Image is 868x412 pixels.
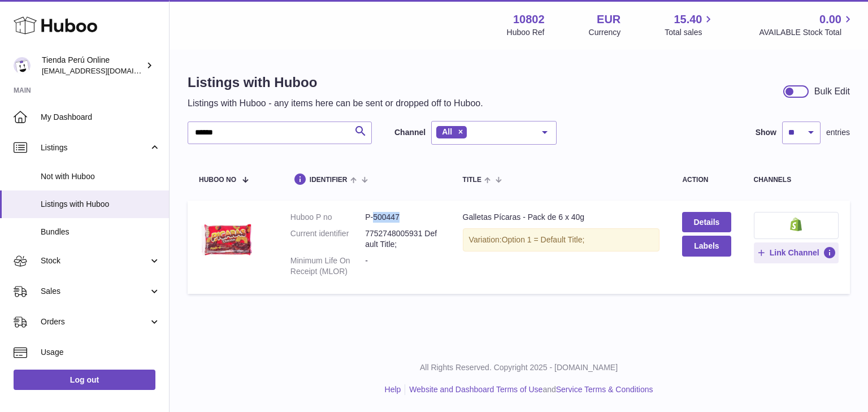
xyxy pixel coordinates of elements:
[290,212,365,223] dt: Huboo P no
[819,12,841,27] span: 0.00
[790,218,802,231] img: shopify-small.png
[597,12,620,27] strong: EUR
[41,199,160,210] span: Listings with Huboo
[502,235,585,244] span: Option 1 = Default Title;
[759,12,854,38] a: 0.00 AVAILABLE Stock Total
[41,112,160,123] span: My Dashboard
[41,316,149,327] span: Orders
[754,242,839,263] button: Link Channel
[513,12,545,27] strong: 10802
[589,27,621,38] div: Currency
[665,27,715,38] span: Total sales
[463,228,660,251] div: Variation:
[42,55,144,76] div: Tienda Perú Online
[814,85,850,98] div: Bulk Edit
[290,228,365,250] dt: Current identifier
[682,212,731,232] a: Details
[826,127,850,138] span: entries
[41,255,149,266] span: Stock
[199,176,236,184] span: Huboo no
[365,228,440,250] dd: 7752748005931 Default Title;
[385,385,401,394] a: Help
[556,385,653,394] a: Service Terms & Conditions
[41,286,149,297] span: Sales
[674,12,702,27] span: 15.40
[463,212,660,223] div: Galletas Pícaras - Pack de 6 x 40g
[365,212,440,223] dd: P-500447
[665,12,715,38] a: 15.40 Total sales
[179,362,859,373] p: All Rights Reserved. Copyright 2025 - [DOMAIN_NAME]
[756,127,776,138] label: Show
[290,255,365,277] dt: Minimum Life On Receipt (MLOR)
[463,176,481,184] span: title
[759,27,854,38] span: AVAILABLE Stock Total
[394,127,426,138] label: Channel
[199,212,255,268] img: Galletas Pícaras - Pack de 6 x 40g
[41,347,160,358] span: Usage
[682,176,731,184] div: action
[14,57,31,74] img: internalAdmin-10802@internal.huboo.com
[41,171,160,182] span: Not with Huboo
[41,142,149,153] span: Listings
[754,176,839,184] div: channels
[188,73,483,92] h1: Listings with Huboo
[405,384,653,395] li: and
[442,127,452,136] span: All
[409,385,542,394] a: Website and Dashboard Terms of Use
[188,97,483,110] p: Listings with Huboo - any items here can be sent or dropped off to Huboo.
[41,227,160,237] span: Bundles
[310,176,348,184] span: identifier
[507,27,545,38] div: Huboo Ref
[770,248,819,258] span: Link Channel
[682,236,731,256] button: Labels
[365,255,440,277] dd: -
[42,66,166,75] span: [EMAIL_ADDRESS][DOMAIN_NAME]
[14,370,155,390] a: Log out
